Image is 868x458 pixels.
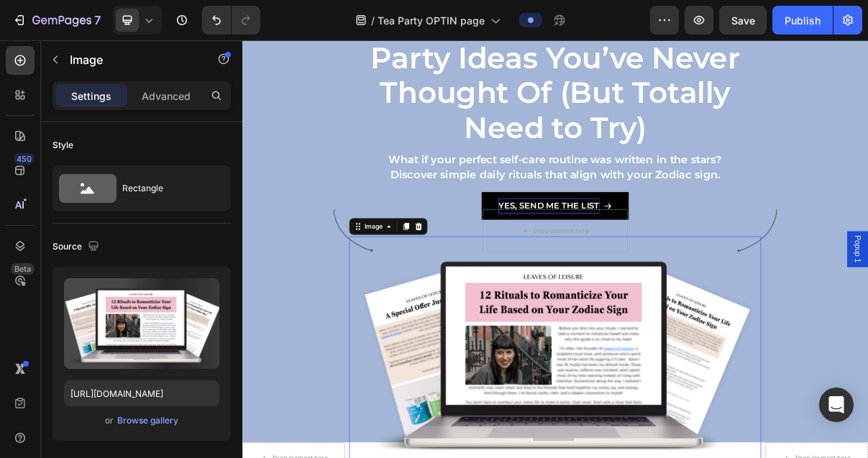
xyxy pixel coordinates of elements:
div: Open Intercom Messenger [819,388,854,422]
div: Rich Text Editor. Editing area: main [353,218,493,239]
div: Source [52,237,102,257]
div: Drop element here [402,257,478,268]
img: gempages_575584408015209298-6469fce9-3d0f-458d-bd30-dce281a7ea87.png [126,233,180,292]
button: 7 [6,6,107,35]
p: Discover simple daily rituals that align with your Zodiac sign. [156,175,707,196]
button: Save [719,6,767,35]
p: What if your perfect self-care routine was written in the stars? [156,153,707,175]
span: Tea Party OPTIN page [378,13,485,28]
span: Popup 1 [841,269,856,306]
span: / [371,13,375,28]
button: Publish [772,6,833,35]
button: Browse gallery [117,413,179,428]
div: Image [165,250,196,263]
img: preview-image [64,278,219,369]
p: Advanced [142,88,191,104]
span: or [105,412,114,429]
img: gempages_575584408015209298-555d986f-3940-418e-a37c-4905ffd339ab.png [683,233,737,292]
iframe: Design area [242,40,868,458]
p: Image [70,51,192,68]
p: Settings [71,88,111,104]
input: https://example.com/image.jpg [64,380,219,406]
p: 7 [94,12,101,29]
div: Undo/Redo [202,6,260,35]
span: Save [731,14,755,27]
div: 450 [14,153,35,165]
div: Browse gallery [117,414,178,427]
div: Beta [11,263,35,275]
a: Rich Text Editor. Editing area: main [330,209,533,247]
div: Rectangle [122,172,210,205]
div: Publish [785,13,821,28]
div: Style [52,139,73,152]
strong: YES, SEND ME THE LIST [353,221,493,234]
